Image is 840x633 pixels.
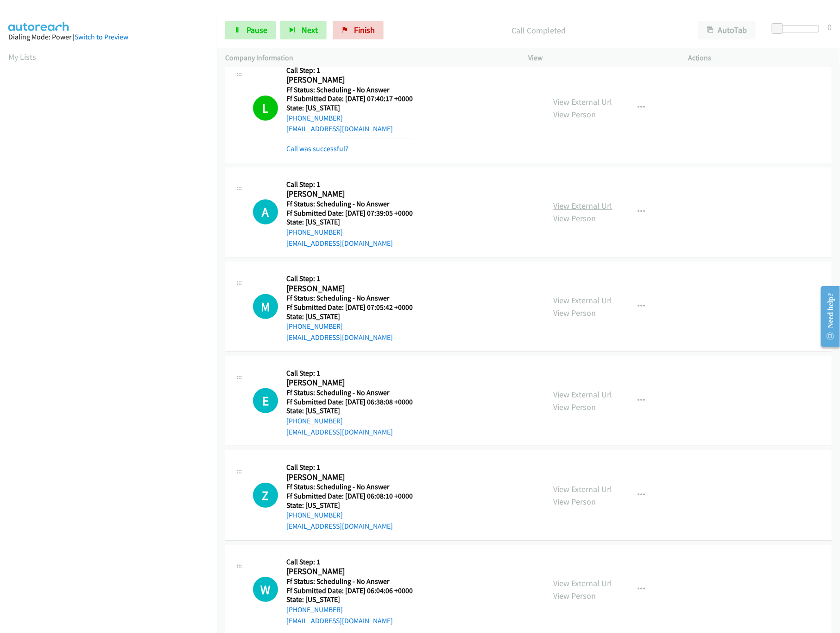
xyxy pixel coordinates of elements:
[286,463,413,472] h5: Call Step: 1
[286,577,413,586] h5: Ff Status: Scheduling - No Answer
[286,369,413,378] h5: Call Step: 1
[554,484,613,494] a: View External Url
[286,322,343,331] a: [PHONE_NUMBER]
[286,180,413,189] h5: Call Step: 1
[286,605,343,614] a: [PHONE_NUMBER]
[286,616,393,625] a: [EMAIL_ADDRESS][DOMAIN_NAME]
[253,96,278,121] h1: L
[253,199,278,224] div: The call is yet to be attempted
[286,482,413,492] h5: Ff Status: Scheduling - No Answer
[554,578,613,588] a: View External Url
[286,557,413,567] h5: Call Step: 1
[286,406,413,416] h5: State: [US_STATE]
[286,75,413,85] h2: [PERSON_NAME]
[253,388,278,413] h1: E
[75,32,128,41] a: Switch to Preview
[698,21,756,39] button: AutoTab
[814,280,840,353] iframe: Resource Center
[286,472,413,483] h2: [PERSON_NAME]
[286,566,413,577] h2: [PERSON_NAME]
[286,428,393,436] a: [EMAIL_ADDRESS][DOMAIN_NAME]
[286,522,393,531] a: [EMAIL_ADDRESS][DOMAIN_NAME]
[827,21,832,33] div: 0
[688,52,832,64] p: Actions
[286,114,343,122] a: [PHONE_NUMBER]
[286,303,413,312] h5: Ff Submitted Date: [DATE] 07:05:42 +0000
[246,25,267,35] span: Pause
[286,217,413,227] h5: State: [US_STATE]
[286,144,348,153] a: Call was successful?
[8,32,208,43] div: Dialing Mode: Power |
[225,52,512,64] p: Company Information
[225,21,276,39] a: Pause
[8,51,36,62] a: My Lists
[286,501,413,510] h5: State: [US_STATE]
[554,96,613,107] a: View External Url
[253,388,278,413] div: The call is yet to be attempted
[286,199,413,209] h5: Ff Status: Scheduling - No Answer
[286,416,343,425] a: [PHONE_NUMBER]
[286,189,413,199] h2: [PERSON_NAME]
[554,307,596,318] a: View Person
[333,21,384,39] a: Finish
[8,71,217,512] iframe: Dialpad
[286,595,413,604] h5: State: [US_STATE]
[280,21,327,39] button: Next
[286,283,413,294] h2: [PERSON_NAME]
[286,586,413,595] h5: Ff Submitted Date: [DATE] 06:04:06 +0000
[396,24,682,37] p: Call Completed
[286,209,413,218] h5: Ff Submitted Date: [DATE] 07:39:05 +0000
[286,228,343,237] a: [PHONE_NUMBER]
[253,577,278,602] h1: W
[554,213,596,224] a: View Person
[554,402,596,412] a: View Person
[253,199,278,224] h1: A
[253,483,278,508] h1: Z
[286,124,393,133] a: [EMAIL_ADDRESS][DOMAIN_NAME]
[286,294,413,303] h5: Ff Status: Scheduling - No Answer
[253,483,278,508] div: The call is yet to be attempted
[286,397,413,407] h5: Ff Submitted Date: [DATE] 06:38:08 +0000
[286,85,413,95] h5: Ff Status: Scheduling - No Answer
[286,333,393,342] a: [EMAIL_ADDRESS][DOMAIN_NAME]
[354,25,375,35] span: Finish
[777,25,819,32] div: Delay between calls (in seconds)
[554,109,596,120] a: View Person
[286,239,393,248] a: [EMAIL_ADDRESS][DOMAIN_NAME]
[286,377,413,388] h2: [PERSON_NAME]
[286,103,413,113] h5: State: [US_STATE]
[253,294,278,319] div: The call is yet to be attempted
[286,511,343,519] a: [PHONE_NUMBER]
[554,590,596,601] a: View Person
[554,295,613,306] a: View External Url
[286,388,413,397] h5: Ff Status: Scheduling - No Answer
[286,274,413,283] h5: Call Step: 1
[286,492,413,501] h5: Ff Submitted Date: [DATE] 06:08:10 +0000
[286,94,413,103] h5: Ff Submitted Date: [DATE] 07:40:17 +0000
[554,200,613,211] a: View External Url
[253,577,278,602] div: The call is yet to be attempted
[529,52,672,64] p: View
[302,25,318,35] span: Next
[554,496,596,507] a: View Person
[253,294,278,319] h1: M
[286,312,413,321] h5: State: [US_STATE]
[286,66,413,75] h5: Call Step: 1
[554,389,613,400] a: View External Url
